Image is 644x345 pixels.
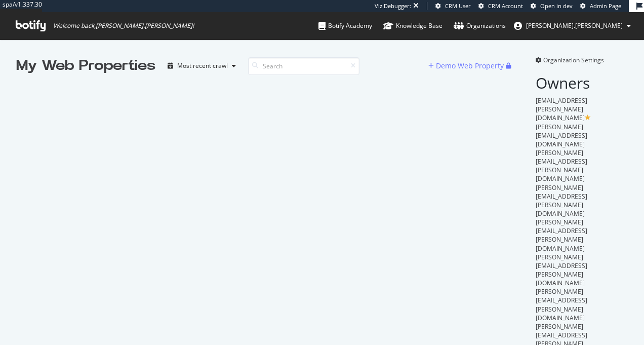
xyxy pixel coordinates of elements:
[531,2,573,10] a: Open in dev
[590,2,621,10] span: Admin Page
[540,2,573,10] span: Open in dev
[16,56,155,76] div: My Web Properties
[488,2,523,10] span: CRM Account
[526,21,623,30] span: alex.johnson
[543,56,604,64] span: Organization Settings
[318,12,372,40] a: Botify Academy
[536,96,587,122] span: [EMAIL_ADDRESS][PERSON_NAME][DOMAIN_NAME]
[536,253,587,287] span: [PERSON_NAME][EMAIL_ADDRESS][PERSON_NAME][DOMAIN_NAME]
[580,2,621,10] a: Admin Page
[506,18,639,34] button: [PERSON_NAME].[PERSON_NAME]
[536,123,587,148] span: [PERSON_NAME][EMAIL_ADDRESS][DOMAIN_NAME]
[428,61,506,70] a: Demo Web Property
[177,63,228,69] div: Most recent crawl
[248,57,359,75] input: Search
[383,21,442,31] div: Knowledge Base
[454,12,506,40] a: Organizations
[164,58,240,74] button: Most recent crawl
[375,2,411,10] div: Viz Debugger:
[536,148,587,183] span: [PERSON_NAME][EMAIL_ADDRESS][PERSON_NAME][DOMAIN_NAME]
[454,21,506,31] div: Organizations
[536,287,587,322] span: [PERSON_NAME][EMAIL_ADDRESS][PERSON_NAME][DOMAIN_NAME]
[478,2,523,10] a: CRM Account
[318,21,372,31] div: Botify Academy
[536,74,628,91] h2: Owners
[445,2,471,10] span: CRM User
[428,58,506,74] button: Demo Web Property
[53,22,194,30] span: Welcome back, [PERSON_NAME].[PERSON_NAME] !
[536,218,587,252] span: [PERSON_NAME][EMAIL_ADDRESS][PERSON_NAME][DOMAIN_NAME]
[536,183,587,218] span: [PERSON_NAME][EMAIL_ADDRESS][PERSON_NAME][DOMAIN_NAME]
[435,2,471,10] a: CRM User
[436,61,504,71] div: Demo Web Property
[383,12,442,40] a: Knowledge Base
